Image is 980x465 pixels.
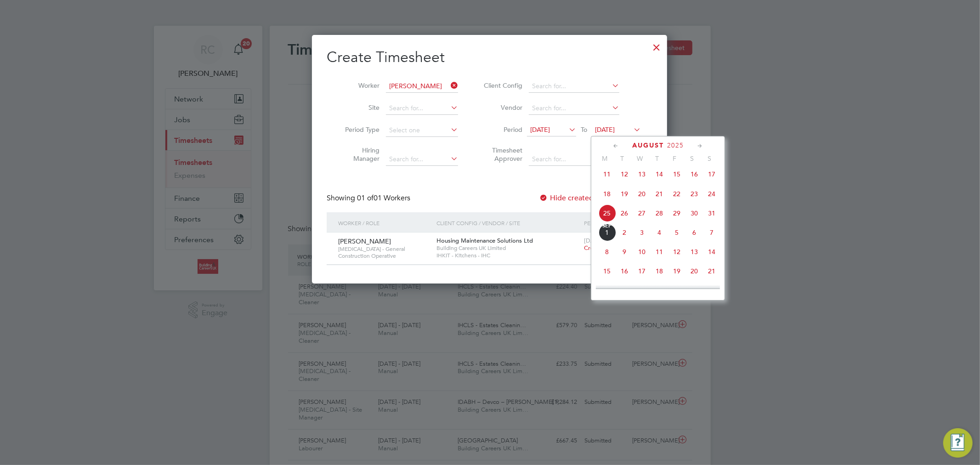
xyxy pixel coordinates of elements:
[703,165,720,183] span: 17
[616,185,633,203] span: 19
[651,185,668,203] span: 21
[327,193,412,203] div: Showing
[595,125,615,134] span: [DATE]
[481,125,522,134] label: Period
[578,124,590,136] span: To
[327,48,652,67] h2: Create Timesheet
[685,282,703,300] span: 27
[667,142,684,149] span: 2025
[582,212,643,233] div: Period
[943,428,973,458] button: Engage Resource Center
[668,282,685,300] span: 26
[598,204,616,222] span: 25
[668,224,685,241] span: 5
[685,262,703,280] span: 20
[598,282,616,300] span: 22
[668,185,685,203] span: 22
[338,103,380,112] label: Site
[529,102,619,115] input: Search for...
[530,125,550,134] span: [DATE]
[701,154,718,163] span: S
[633,282,651,300] span: 24
[616,204,633,222] span: 26
[703,282,720,300] span: 28
[651,243,668,261] span: 11
[338,245,430,260] span: [MEDICAL_DATA] - General Construction Operative
[648,154,666,163] span: T
[685,243,703,261] span: 13
[703,185,720,203] span: 24
[584,237,626,244] span: [DATE] - [DATE]
[357,193,410,203] span: 01 Workers
[481,146,522,163] label: Timesheet Approver
[338,81,380,90] label: Worker
[666,154,683,163] span: F
[616,262,633,280] span: 16
[529,153,619,166] input: Search for...
[631,154,648,163] span: W
[703,224,720,241] span: 7
[436,252,579,259] span: IHKIT - Kitchens - IHC
[651,165,668,183] span: 14
[668,165,685,183] span: 15
[338,125,380,134] label: Period Type
[616,243,633,261] span: 9
[703,243,720,261] span: 14
[598,185,616,203] span: 18
[668,204,685,222] span: 29
[436,244,579,252] span: Building Careers UK Limited
[596,154,613,163] span: M
[633,165,651,183] span: 13
[616,165,633,183] span: 12
[598,243,616,261] span: 8
[703,262,720,280] span: 21
[481,103,522,112] label: Vendor
[598,262,616,280] span: 15
[539,193,632,203] label: Hide created timesheets
[685,224,703,241] span: 6
[613,154,631,163] span: T
[616,224,633,241] span: 2
[357,193,374,203] span: 01 of
[685,185,703,203] span: 23
[633,262,651,280] span: 17
[598,224,616,241] span: 1
[598,224,616,228] span: Sep
[338,146,380,163] label: Hiring Manager
[668,262,685,280] span: 19
[434,212,582,233] div: Client Config / Vendor / Site
[598,165,616,183] span: 11
[703,204,720,222] span: 31
[651,262,668,280] span: 18
[651,282,668,300] span: 25
[386,124,458,137] input: Select one
[668,243,685,261] span: 12
[481,81,522,90] label: Client Config
[386,102,458,115] input: Search for...
[633,204,651,222] span: 27
[633,185,651,203] span: 20
[685,165,703,183] span: 16
[651,224,668,241] span: 4
[386,153,458,166] input: Search for...
[632,142,664,149] span: August
[386,80,458,93] input: Search for...
[336,212,434,233] div: Worker / Role
[633,224,651,241] span: 3
[616,282,633,300] span: 23
[683,154,701,163] span: S
[584,244,631,252] span: Create timesheet
[436,237,533,244] span: Housing Maintenance Solutions Ltd
[338,237,391,245] span: [PERSON_NAME]
[633,243,651,261] span: 10
[529,80,619,93] input: Search for...
[685,204,703,222] span: 30
[651,204,668,222] span: 28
